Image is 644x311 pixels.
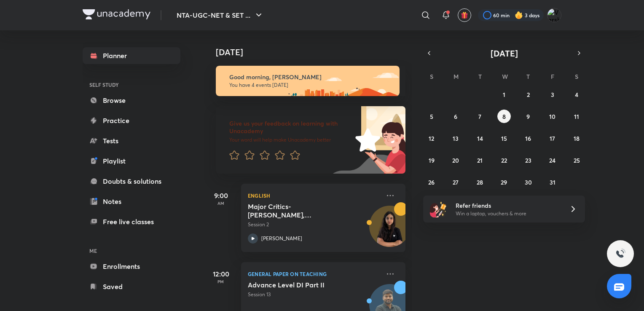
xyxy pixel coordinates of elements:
abbr: October 19, 2025 [429,156,435,164]
h5: 9:00 [204,190,238,201]
img: Company Logo [83,9,150,19]
a: Company Logo [83,9,150,21]
a: Notes [83,193,180,210]
abbr: October 1, 2025 [503,91,505,99]
button: October 16, 2025 [521,131,535,145]
button: October 28, 2025 [473,175,487,189]
abbr: October 26, 2025 [428,178,435,186]
a: Saved [83,278,180,295]
abbr: October 2, 2025 [527,91,530,99]
h6: Give us your feedback on learning with Unacademy [229,120,352,135]
abbr: October 31, 2025 [550,178,555,186]
a: Doubts & solutions [83,173,180,190]
button: October 6, 2025 [449,110,462,123]
button: October 26, 2025 [425,175,438,189]
h6: ME [83,244,180,258]
button: October 20, 2025 [449,153,462,167]
p: General Paper on Teaching [248,269,380,279]
abbr: Sunday [430,72,433,80]
h5: Advance Level DI Part II [248,281,353,289]
button: October 7, 2025 [473,110,487,123]
h4: [DATE] [216,47,414,57]
abbr: October 14, 2025 [477,134,483,142]
button: October 27, 2025 [449,175,462,189]
abbr: Tuesday [478,72,482,80]
abbr: October 6, 2025 [454,113,457,121]
img: feedback_image [327,106,405,174]
abbr: October 18, 2025 [574,134,580,142]
a: Playlist [83,153,180,169]
abbr: October 8, 2025 [502,113,506,121]
button: October 3, 2025 [546,88,559,101]
button: October 11, 2025 [570,110,583,123]
button: October 18, 2025 [570,131,583,145]
p: [PERSON_NAME] [261,235,302,242]
button: October 30, 2025 [521,175,535,189]
button: October 2, 2025 [521,88,535,101]
abbr: Thursday [526,72,530,80]
button: October 29, 2025 [497,175,511,189]
abbr: Wednesday [502,72,508,80]
abbr: October 16, 2025 [525,134,531,142]
button: avatar [458,8,471,22]
abbr: October 5, 2025 [430,113,433,121]
button: October 13, 2025 [449,131,462,145]
abbr: October 10, 2025 [549,113,555,121]
p: You have 4 events [DATE] [229,82,392,88]
p: PM [204,279,238,284]
button: October 25, 2025 [570,153,583,167]
button: October 31, 2025 [546,175,559,189]
abbr: October 4, 2025 [575,91,578,99]
abbr: October 29, 2025 [501,178,507,186]
button: October 5, 2025 [425,110,438,123]
button: October 22, 2025 [497,153,511,167]
button: October 10, 2025 [546,110,559,123]
abbr: Saturday [575,72,578,80]
abbr: October 15, 2025 [501,134,507,142]
abbr: October 24, 2025 [549,156,555,164]
button: NTA-UGC-NET & SET ... [172,7,269,24]
button: October 19, 2025 [425,153,438,167]
span: [DATE] [491,48,518,59]
abbr: October 30, 2025 [525,178,532,186]
img: referral [430,201,447,217]
button: October 17, 2025 [546,131,559,145]
abbr: October 17, 2025 [550,134,555,142]
a: Free live classes [83,213,180,230]
p: Win a laptop, vouchers & more [456,210,559,217]
button: [DATE] [435,47,573,59]
abbr: October 3, 2025 [551,91,554,99]
abbr: October 21, 2025 [477,156,483,164]
p: Session 2 [248,221,380,228]
button: October 15, 2025 [497,131,511,145]
p: Session 13 [248,291,380,298]
button: October 14, 2025 [473,131,487,145]
button: October 21, 2025 [473,153,487,167]
abbr: October 20, 2025 [452,156,459,164]
button: October 4, 2025 [570,88,583,101]
abbr: Friday [551,72,554,80]
img: avatar [461,11,468,19]
h6: Good morning, [PERSON_NAME] [229,73,392,81]
h6: SELF STUDY [83,78,180,92]
img: Avatar [370,210,410,251]
h5: 12:00 [204,269,238,279]
abbr: October 11, 2025 [574,113,579,121]
abbr: October 22, 2025 [501,156,507,164]
img: Varsha V [547,8,561,22]
button: October 12, 2025 [425,131,438,145]
a: Enrollments [83,258,180,275]
button: October 23, 2025 [521,153,535,167]
h6: Refer friends [456,201,559,210]
button: October 8, 2025 [497,110,511,123]
abbr: October 7, 2025 [478,113,481,121]
a: Planner [83,47,180,64]
img: ttu [615,249,625,259]
abbr: October 23, 2025 [525,156,531,164]
a: Tests [83,132,180,149]
abbr: October 12, 2025 [429,134,434,142]
button: October 9, 2025 [521,110,535,123]
p: AM [204,201,238,206]
button: October 24, 2025 [546,153,559,167]
img: streak [515,11,523,19]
